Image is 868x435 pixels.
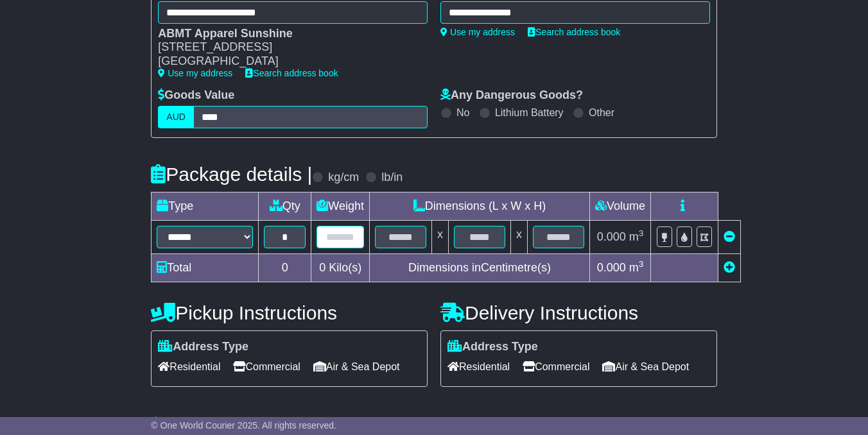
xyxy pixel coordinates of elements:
[629,261,644,274] span: m
[233,357,300,377] span: Commercial
[447,357,510,377] span: Residential
[639,259,644,269] sup: 3
[590,192,651,220] td: Volume
[151,302,428,323] h4: Pickup Instructions
[724,261,735,274] a: Add new item
[523,357,589,377] span: Commercial
[447,340,538,354] label: Address Type
[151,420,336,431] span: © One World Courier 2025. All rights reserved.
[311,192,370,220] td: Weight
[495,107,564,119] label: Lithium Battery
[328,171,359,185] label: kg/cm
[158,68,232,78] a: Use my address
[528,27,620,37] a: Search address book
[158,89,234,103] label: Goods Value
[381,171,403,185] label: lb/in
[158,55,415,69] div: [GEOGRAPHIC_DATA]
[432,220,449,253] td: x
[370,253,590,282] td: Dimensions in Centimetre(s)
[597,230,626,243] span: 0.000
[440,27,515,37] a: Use my address
[629,230,644,243] span: m
[639,228,644,238] sup: 3
[152,253,259,282] td: Total
[259,253,311,282] td: 0
[589,107,614,119] label: Other
[724,230,735,243] a: Remove this item
[602,357,689,377] span: Air & Sea Depot
[440,89,583,103] label: Any Dangerous Goods?
[152,192,259,220] td: Type
[313,357,400,377] span: Air & Sea Depot
[259,192,311,220] td: Qty
[158,340,248,354] label: Address Type
[158,40,415,55] div: [STREET_ADDRESS]
[456,107,469,119] label: No
[245,68,338,78] a: Search address book
[319,261,325,274] span: 0
[440,302,717,323] h4: Delivery Instructions
[158,357,220,377] span: Residential
[597,261,626,274] span: 0.000
[311,253,370,282] td: Kilo(s)
[370,192,590,220] td: Dimensions (L x W x H)
[151,164,312,185] h4: Package details |
[158,106,194,128] label: AUD
[511,220,528,253] td: x
[158,27,415,41] div: ABMT Apparel Sunshine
